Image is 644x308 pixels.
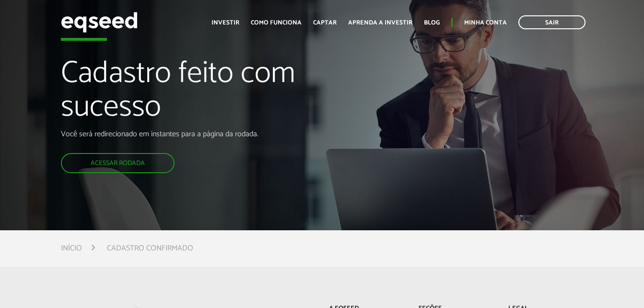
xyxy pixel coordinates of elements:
a: Blog [424,20,440,26]
a: Captar [313,20,337,26]
img: EqSeed [61,10,138,35]
h1: Cadastro feito com sucesso [61,57,369,130]
p: Você será redirecionado em instantes para a página da rodada. [61,130,369,139]
a: Acessar rodada [61,153,175,173]
a: Investir [211,20,239,26]
a: Como funciona [251,20,302,26]
a: Minha conta [464,20,507,26]
li: Cadastro confirmado [107,242,193,255]
a: Início [61,245,82,252]
a: Sair [518,15,585,29]
a: Aprenda a investir [348,20,412,26]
